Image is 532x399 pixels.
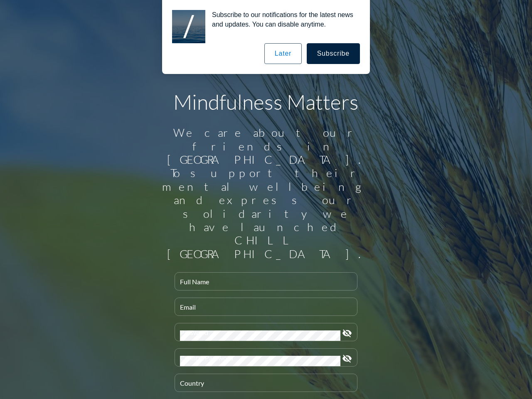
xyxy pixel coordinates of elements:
div: Subscribe to our notifications for the latest news and updates. You can disable anytime. [205,10,360,29]
button: Subscribe [307,43,360,64]
i: visibility_off [342,354,352,364]
input: Full Name [180,280,352,290]
input: Country [180,381,352,392]
h1: Mindfulness Matters [158,89,374,114]
button: Later [264,43,302,64]
div: We care about our friends in [GEOGRAPHIC_DATA]. To support their mental wellbeing and express our... [158,126,374,261]
input: Confirm Password [180,356,340,366]
img: notification icon [172,10,205,43]
input: Email [180,305,352,315]
input: Password [180,330,340,341]
i: visibility_off [342,328,352,338]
